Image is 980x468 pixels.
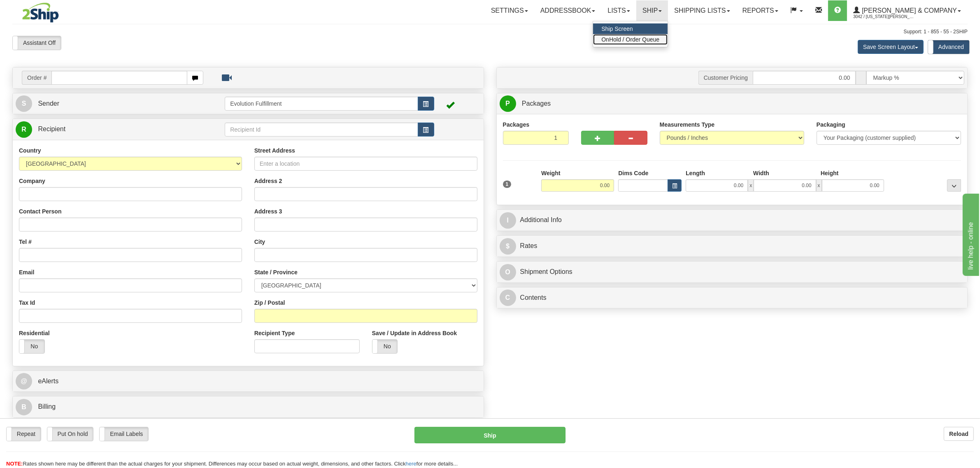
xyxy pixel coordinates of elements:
div: live help - online [6,5,76,15]
label: Repeat [7,427,41,440]
a: here [406,461,417,467]
span: P [500,95,516,112]
label: Height [821,169,839,177]
span: R [16,121,32,138]
a: @ eAlerts [16,373,481,390]
a: CContents [500,290,965,306]
label: Residential [19,329,50,337]
label: Zip / Postal [254,299,285,307]
b: Reload [949,431,968,437]
span: 1 [503,181,512,188]
label: Address 3 [254,207,282,215]
label: Email Labels [100,427,148,440]
a: OnHold / Order Queue [593,34,668,45]
span: [PERSON_NAME] & Company [860,7,957,14]
a: Reports [736,0,784,21]
label: Advanced [928,40,969,53]
label: Email [19,268,34,276]
label: Company [19,177,45,185]
span: C [500,290,516,306]
input: Enter a location [254,157,477,171]
label: Tel # [19,238,32,246]
label: Width [753,169,769,177]
a: R Recipient [16,121,202,138]
label: Tax Id [19,299,35,307]
a: Shipping lists [668,0,736,21]
label: Contact Person [19,207,61,215]
label: Dims Code [618,169,648,177]
span: Order # [22,71,51,85]
label: Address 2 [254,177,282,185]
span: NOTE: [6,461,23,467]
span: Packages [522,100,551,107]
label: Put On hold [47,427,93,440]
span: B [16,399,32,415]
span: OnHold / Order Queue [601,36,659,43]
span: Sender [38,100,59,107]
span: $ [500,238,516,255]
iframe: chat widget [961,192,979,276]
a: Addressbook [534,0,602,21]
label: Recipient Type [254,329,295,337]
a: Ship [636,0,668,21]
div: ... [947,179,961,192]
label: Save / Update in Address Book [372,329,457,337]
label: Packages [503,120,530,129]
a: IAdditional Info [500,212,965,229]
input: Sender Id [225,97,418,111]
div: Support: 1 - 855 - 55 - 2SHIP [12,28,968,35]
span: Customer Pricing [698,71,753,85]
img: logo3042.jpg [12,2,69,23]
button: Save Screen Layout [858,40,924,54]
span: x [748,179,754,192]
span: Ship Screen [601,25,633,32]
a: Lists [601,0,636,21]
span: S [16,95,32,112]
a: P Packages [500,95,965,112]
label: City [254,238,265,246]
span: Billing [38,403,56,410]
a: OShipment Options [500,264,965,280]
span: O [500,264,516,280]
label: Measurements Type [660,120,715,129]
span: 3042 / [US_STATE][PERSON_NAME] [853,13,915,21]
label: Length [686,169,705,177]
label: Weight [541,169,560,177]
button: Ship [414,427,566,443]
a: Ship Screen [593,23,668,34]
label: Country [19,146,41,155]
span: I [500,212,516,229]
button: Reload [944,427,974,441]
a: S Sender [16,95,225,112]
label: Street Address [254,146,295,155]
a: B Billing [16,398,481,415]
span: Recipient [38,125,65,132]
a: $Rates [500,238,965,255]
span: eAlerts [38,378,58,385]
span: x [816,179,822,192]
label: No [19,340,44,353]
input: Recipient Id [225,123,418,137]
label: No [372,340,398,353]
label: State / Province [254,268,298,276]
a: Settings [485,0,534,21]
label: Assistant Off [13,36,61,49]
label: Packaging [817,120,845,129]
a: [PERSON_NAME] & Company 3042 / [US_STATE][PERSON_NAME] [847,0,967,21]
span: @ [16,373,32,389]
